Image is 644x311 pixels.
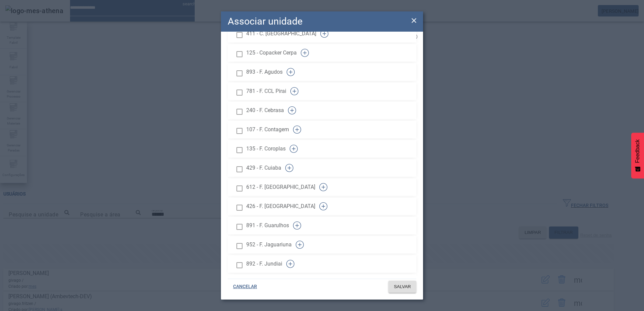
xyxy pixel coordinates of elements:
span: SALVAR [394,283,411,290]
span: 893 - F. Agudos [246,68,283,76]
span: 429 - F. Cuiaba [246,164,281,172]
button: CANCELAR [228,281,262,293]
button: SALVAR [388,281,416,293]
span: 892 - F. Jundiai [246,260,282,268]
span: CANCELAR [233,283,257,290]
h2: Associar unidade [228,14,302,29]
span: 781 - F. CCL Pirai [246,87,286,95]
span: 612 - F. [GEOGRAPHIC_DATA] [246,183,315,191]
span: 426 - F. [GEOGRAPHIC_DATA] [246,202,315,210]
span: 952 - F. Jaguariuna [246,241,292,249]
span: 135 - F. Coroplas [246,145,286,153]
button: Feedback - Mostrar pesquisa [631,133,644,178]
span: 125 - Copacker Cerpa [246,49,297,57]
span: 240 - F. Cebrasa [246,106,284,114]
span: Feedback [635,139,641,163]
span: 107 - F. Contagem [246,126,289,134]
span: 411 - C. [GEOGRAPHIC_DATA] [246,30,316,38]
span: 891 - F. Guarulhos [246,221,289,230]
